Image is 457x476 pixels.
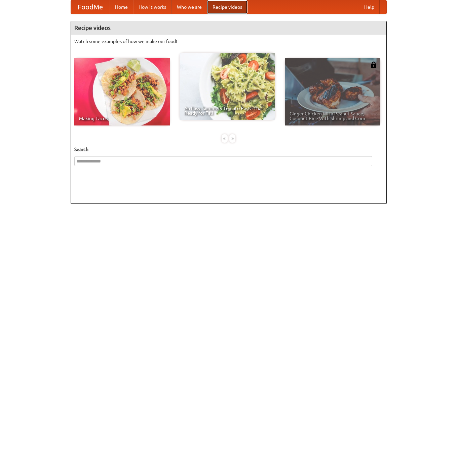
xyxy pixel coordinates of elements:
div: » [229,134,235,143]
h4: Recipe videos [71,21,386,35]
a: Home [110,0,133,14]
a: Help [359,0,380,14]
a: FoodMe [71,0,110,14]
h5: Search [74,146,383,153]
span: Making Tacos [79,116,165,121]
span: An Easy, Summery Tomato Pasta That's Ready for Fall [184,106,270,115]
a: Recipe videos [207,0,247,14]
a: Who we are [172,0,207,14]
a: Making Tacos [74,58,170,125]
img: 483408.png [370,62,377,68]
a: How it works [133,0,172,14]
p: Watch some examples of how we make our food! [74,38,383,45]
a: An Easy, Summery Tomato Pasta That's Ready for Fall [180,53,275,120]
div: « [222,134,228,143]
